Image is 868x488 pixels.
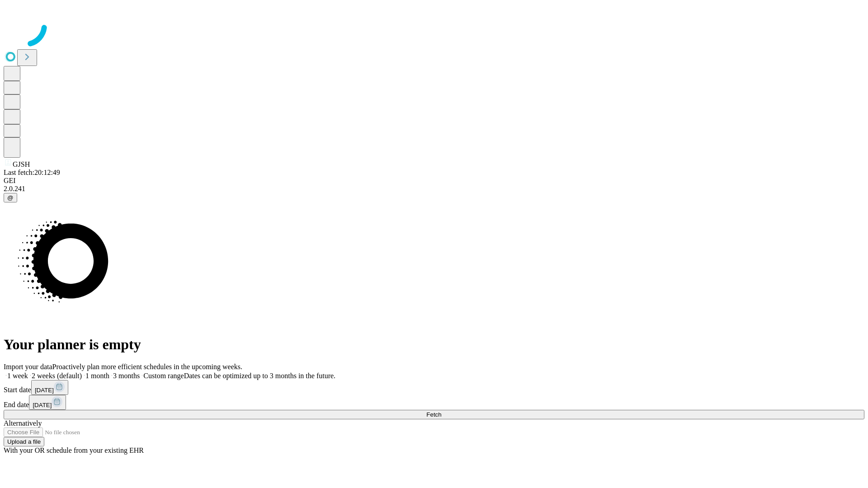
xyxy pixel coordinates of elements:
[31,380,68,395] button: [DATE]
[33,402,52,408] span: [DATE]
[32,372,82,380] span: 2 weeks (default)
[4,193,17,202] button: @
[13,160,30,168] span: GJSH
[143,372,184,380] span: Custom range
[4,410,864,419] button: Fetch
[4,395,864,410] div: End date
[7,372,28,380] span: 1 week
[4,419,42,427] span: Alternatively
[184,372,335,380] span: Dates can be optimized up to 3 months in the future.
[113,372,140,380] span: 3 months
[4,363,52,371] span: Import your data
[35,387,54,394] span: [DATE]
[4,437,44,446] button: Upload a file
[426,411,441,418] span: Fetch
[29,395,66,410] button: [DATE]
[4,446,144,454] span: With your OR schedule from your existing EHR
[4,169,60,176] span: Last fetch: 20:12:49
[7,194,14,201] span: @
[52,363,242,371] span: Proactively plan more efficient schedules in the upcoming weeks.
[4,177,864,185] div: GEI
[4,380,864,395] div: Start date
[85,372,109,380] span: 1 month
[4,336,864,353] h1: Your planner is empty
[4,185,864,193] div: 2.0.241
